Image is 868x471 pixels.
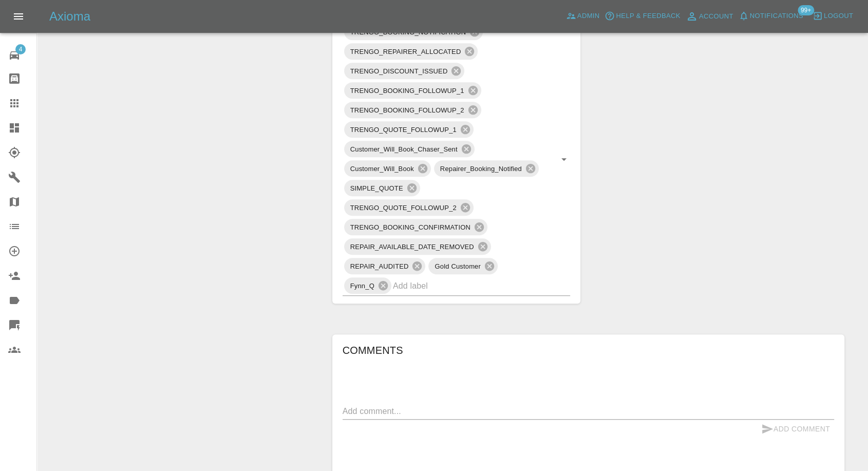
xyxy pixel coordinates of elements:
[563,8,602,24] a: Admin
[344,241,480,253] span: REPAIR_AVAILABLE_DATE_REMOVED
[344,221,477,233] span: TRENGO_BOOKING_CONFIRMATION
[393,278,542,294] input: Add label
[699,11,733,23] span: Account
[602,8,683,24] button: Help & Feedback
[798,5,814,15] span: 99+
[750,10,803,22] span: Notifications
[344,82,481,99] div: TRENGO_BOOKING_FOLLOWUP_1
[344,238,491,255] div: REPAIR_AVAILABLE_DATE_REMOVED
[557,152,571,166] button: Open
[344,199,474,216] div: TRENGO_QUOTE_FOLLOWUP_2
[49,8,90,25] h5: Axioma
[15,44,26,54] span: 4
[428,260,486,272] span: Gold Customer
[428,258,497,274] div: Gold Customer
[6,4,31,29] button: Open drawer
[344,202,463,214] span: TRENGO_QUOTE_FOLLOWUP_2
[344,46,467,58] span: TRENGO_REPAIRER_ALLOCATED
[344,121,474,138] div: TRENGO_QUOTE_FOLLOWUP_1
[344,143,464,155] span: Customer_Will_Book_Chaser_Sent
[344,160,431,177] div: Customer_Will_Book
[344,277,391,294] div: Fynn_Q
[343,342,834,359] h6: Comments
[577,10,600,22] span: Admin
[616,10,680,22] span: Help & Feedback
[344,141,475,157] div: Customer_Will_Book_Chaser_Sent
[344,163,420,175] span: Customer_Will_Book
[344,102,481,118] div: TRENGO_BOOKING_FOLLOWUP_2
[344,180,420,196] div: SIMPLE_QUOTE
[810,8,856,24] button: Logout
[344,124,463,136] span: TRENGO_QUOTE_FOLLOWUP_1
[344,85,470,97] span: TRENGO_BOOKING_FOLLOWUP_1
[683,8,736,25] a: Account
[344,182,409,194] span: SIMPLE_QUOTE
[344,65,454,77] span: TRENGO_DISCOUNT_ISSUED
[344,63,465,79] div: TRENGO_DISCOUNT_ISSUED
[434,160,539,177] div: Repairer_Booking_Notified
[434,163,528,175] span: Repairer_Booking_Notified
[344,258,426,274] div: REPAIR_AUDITED
[824,10,853,22] span: Logout
[344,104,470,116] span: TRENGO_BOOKING_FOLLOWUP_2
[344,43,478,60] div: TRENGO_REPAIRER_ALLOCATED
[344,219,487,235] div: TRENGO_BOOKING_CONFIRMATION
[736,8,806,24] button: Notifications
[344,260,415,272] span: REPAIR_AUDITED
[344,280,381,292] span: Fynn_Q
